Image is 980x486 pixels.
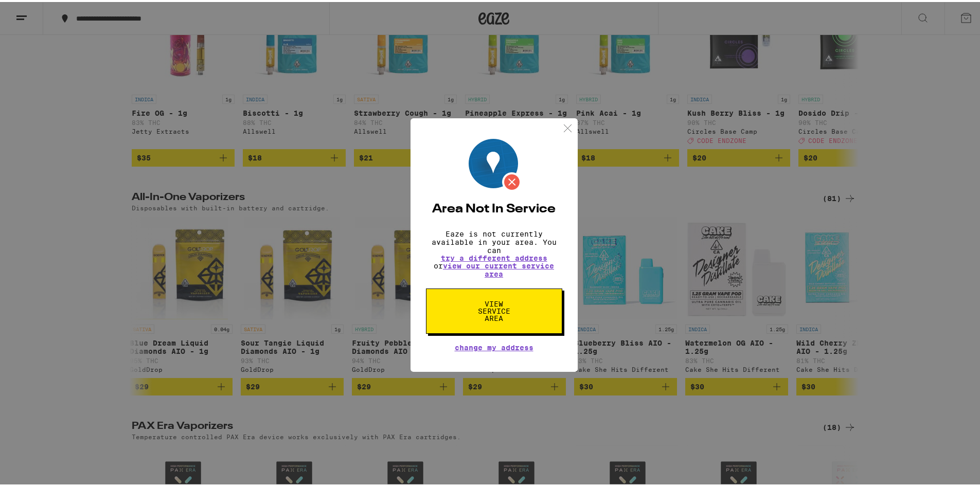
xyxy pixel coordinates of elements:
p: Eaze is not currently available in your area. You can or [426,228,562,276]
h2: Area Not In Service [426,201,562,213]
img: close.svg [561,120,574,133]
span: View Service Area [468,298,521,320]
a: View Service Area [426,298,562,306]
span: Hi. Need any help? [6,7,74,15]
img: Location [469,137,522,190]
button: try a different address [441,253,547,260]
button: View Service Area [426,286,562,332]
a: view our current service area [443,260,554,276]
button: Change My Address [455,342,533,349]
